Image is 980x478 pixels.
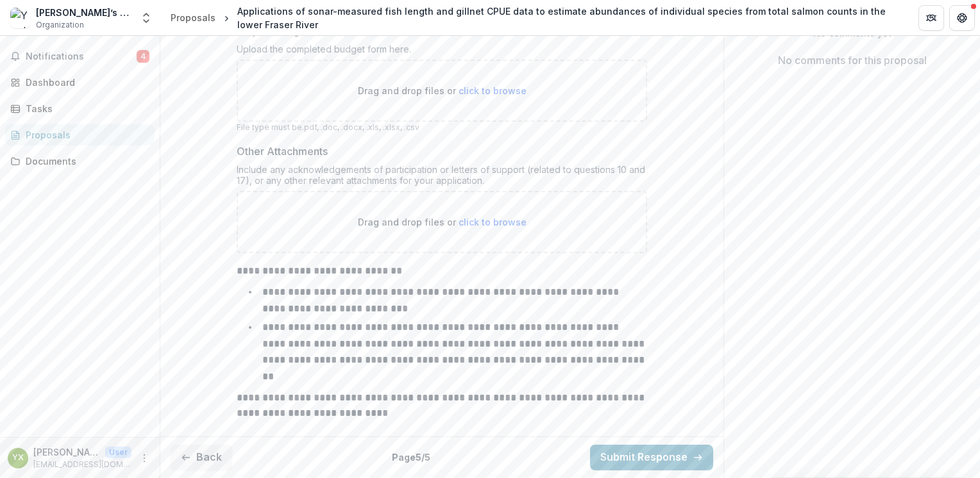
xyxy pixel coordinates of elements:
button: More [137,450,152,466]
button: Open entity switcher [137,5,155,31]
div: Tasks [26,102,144,115]
span: 4 [137,50,149,63]
div: Dashboard [26,76,144,89]
p: Other Attachments [237,144,328,159]
button: Get Help [949,5,975,31]
div: Include any acknowledgements of participation or letters of support (related to questions 10 and ... [237,164,647,191]
button: Submit Response [590,445,713,470]
div: Yunbo Xie [12,454,24,462]
p: Drag and drop files or [358,84,527,97]
button: Partners [918,5,944,31]
div: Applications of sonar-measured fish length and gillnet CPUE data to estimate abundances of indivi... [237,4,898,31]
a: Documents [5,151,155,172]
a: Proposals [5,124,155,145]
p: User [105,447,131,458]
a: Proposals [165,8,221,27]
button: Notifications4 [5,46,155,67]
p: No comments for this proposal [778,53,927,68]
span: Organization [36,19,84,31]
p: File type must be .pdf, .doc, .docx, .xls, .xlsx, .csv [237,122,647,133]
span: Notifications [26,51,137,62]
div: Upload the completed budget form here. [237,44,647,60]
button: Back [171,445,232,470]
div: Proposals [171,11,215,24]
a: Tasks [5,98,155,119]
span: click to browse [459,85,527,96]
div: Proposals [26,128,144,142]
div: [PERSON_NAME]’s Fisheries Consulting [36,6,132,19]
p: Drag and drop files or [358,215,527,229]
span: click to browse [459,217,527,227]
img: Yunbo’s Fisheries Consulting [10,8,31,28]
p: [PERSON_NAME] [33,445,100,459]
nav: breadcrumb [165,2,903,34]
p: Page 5 / 5 [392,450,430,464]
p: [EMAIL_ADDRESS][DOMAIN_NAME] [33,459,131,470]
div: Documents [26,154,144,168]
a: Dashboard [5,72,155,93]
